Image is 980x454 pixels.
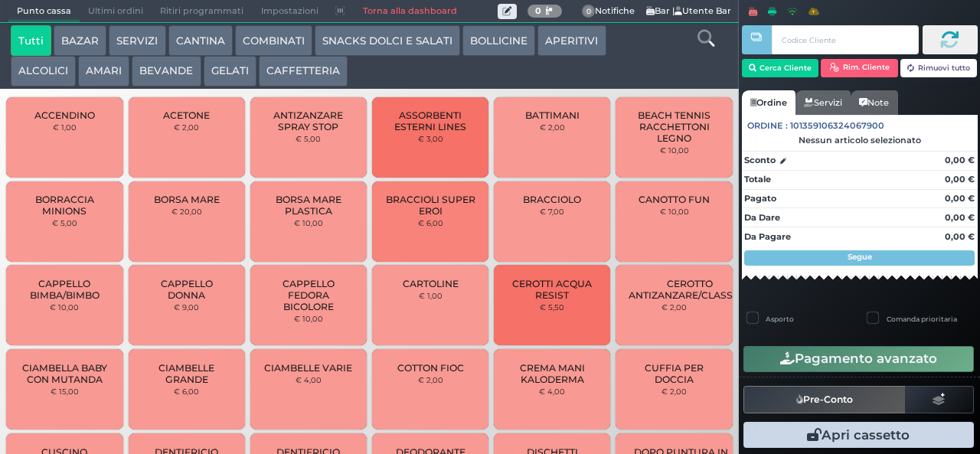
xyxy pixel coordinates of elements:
strong: Totale [744,174,771,185]
span: COTTON FIOC [397,362,464,374]
button: BAZAR [54,25,106,56]
strong: Da Pagare [744,231,791,242]
strong: 0,00 € [945,231,975,242]
small: € 1,00 [419,291,443,300]
span: CAPPELLO DONNA [141,278,232,301]
button: Rim. Cliente [821,59,898,77]
span: ANTIZANZARE SPRAY STOP [263,109,354,132]
small: € 7,00 [540,207,564,216]
span: ASSORBENTI ESTERNI LINES [385,109,476,132]
a: Torna alla dashboard [354,1,465,22]
span: Ultimi ordini [80,1,152,22]
button: Tutti [11,25,51,56]
small: € 10,00 [294,314,323,323]
small: € 2,00 [540,122,565,132]
small: € 10,00 [660,207,689,216]
button: Pagamento avanzato [743,346,974,372]
span: CEROTTI ACQUA RESIST [507,278,598,301]
a: Note [851,90,897,115]
small: € 5,00 [52,218,77,227]
small: € 2,00 [661,302,687,312]
small: € 20,00 [171,207,202,216]
span: CIAMBELLE GRANDE [141,362,232,385]
span: BATTIMANI [525,109,580,121]
button: Rimuovi tutto [900,59,978,77]
strong: 0,00 € [945,174,975,185]
button: APERITIVI [537,25,606,56]
strong: 0,00 € [945,155,975,165]
strong: 0,00 € [945,212,975,223]
span: Punto cassa [8,1,80,22]
small: € 15,00 [51,387,79,396]
small: € 6,00 [418,218,443,227]
button: Apri cassetto [743,422,974,448]
strong: 0,00 € [945,193,975,204]
button: BOLLICINE [462,25,535,56]
small: € 3,00 [418,134,443,143]
small: € 4,00 [296,375,322,384]
strong: Da Dare [744,212,780,223]
b: 0 [535,5,541,16]
small: € 10,00 [660,145,689,155]
span: Ordine : [747,119,788,132]
span: CAPPELLO FEDORA BICOLORE [263,278,354,312]
small: € 2,00 [418,375,443,384]
strong: Pagato [744,193,776,204]
small: € 9,00 [174,302,199,312]
small: € 6,00 [174,387,199,396]
button: AMARI [78,56,129,87]
a: Servizi [795,90,851,115]
input: Codice Cliente [772,25,918,54]
button: GELATI [204,56,256,87]
strong: Sconto [744,154,776,167]
small: € 4,00 [539,387,565,396]
button: CAFFETTERIA [259,56,348,87]
span: BRACCIOLI SUPER EROI [385,194,476,217]
strong: Segue [848,252,872,262]
span: CIAMBELLA BABY CON MUTANDA [19,362,110,385]
button: CANTINA [168,25,233,56]
span: BORSA MARE [154,194,220,205]
button: Cerca Cliente [742,59,819,77]
button: SNACKS DOLCI E SALATI [315,25,460,56]
span: CREMA MANI KALODERMA [507,362,598,385]
span: BORSA MARE PLASTICA [263,194,354,217]
span: 101359106324067900 [790,119,884,132]
span: CEROTTO ANTIZANZARE/CLASSICO [629,278,750,301]
span: CAPPELLO BIMBA/BIMBO [19,278,110,301]
span: ACETONE [163,109,210,121]
button: Pre-Conto [743,386,906,413]
small: € 5,50 [540,302,564,312]
small: € 5,00 [296,134,321,143]
span: CIAMBELLE VARIE [264,362,352,374]
span: Ritiri programmati [152,1,252,22]
span: CARTOLINE [403,278,459,289]
small: € 2,00 [661,387,687,396]
button: ALCOLICI [11,56,76,87]
small: € 10,00 [294,218,323,227]
span: BRACCIOLO [523,194,581,205]
span: BORRACCIA MINIONS [19,194,110,217]
span: ACCENDINO [34,109,95,121]
span: Impostazioni [253,1,327,22]
label: Asporto [766,314,794,324]
label: Comanda prioritaria [887,314,957,324]
span: CUFFIA PER DOCCIA [629,362,720,385]
button: BEVANDE [132,56,201,87]
span: 0 [582,5,596,18]
small: € 1,00 [53,122,77,132]
small: € 2,00 [174,122,199,132]
span: BEACH TENNIS RACCHETTONI LEGNO [629,109,720,144]
a: Ordine [742,90,795,115]
button: SERVIZI [109,25,165,56]
span: CANOTTO FUN [639,194,710,205]
div: Nessun articolo selezionato [742,135,978,145]
button: COMBINATI [235,25,312,56]
small: € 10,00 [50,302,79,312]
